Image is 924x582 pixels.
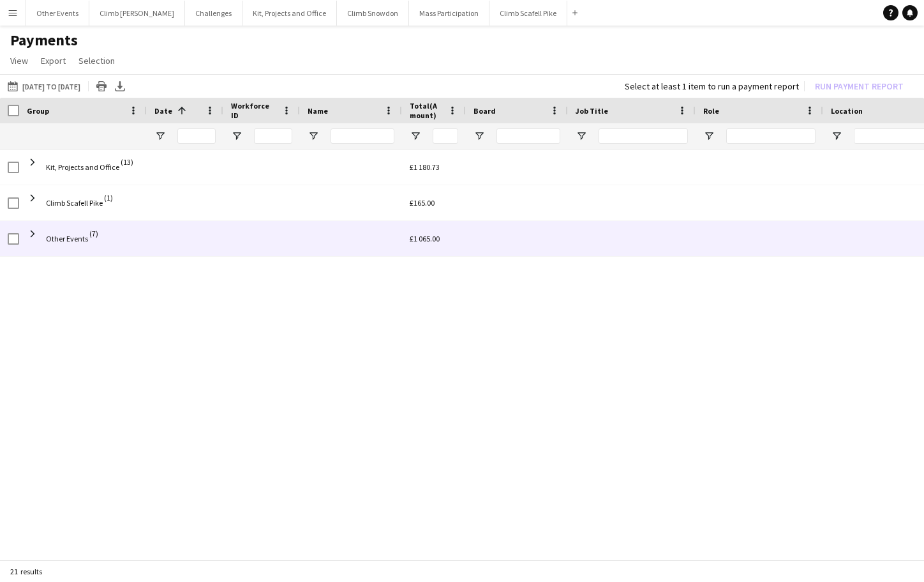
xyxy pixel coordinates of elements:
input: Name Filter Input [331,128,394,144]
app-action-btn: Print [94,79,109,94]
span: (7) [89,221,98,246]
button: Climb Scafell Pike [489,1,567,26]
button: Mass Participation [409,1,489,26]
input: Role Filter Input [726,128,816,144]
button: Open Filter Menu [308,130,319,142]
button: Open Filter Menu [473,130,485,142]
span: Name [308,106,328,116]
input: Amount Filter Input [433,128,458,144]
input: Date Filter Input [177,128,216,144]
span: Workforce ID [231,101,277,120]
span: Role [703,106,719,116]
span: Export [41,55,66,66]
a: Export [36,52,71,69]
input: Board Filter Input [496,128,560,144]
span: Climb Scafell Pike [46,198,103,208]
span: (13) [121,149,133,174]
button: Kit, Projects and Office [242,1,337,26]
button: [DATE] to [DATE] [5,79,83,94]
span: View [10,55,28,66]
span: Group [27,106,49,116]
button: Open Filter Menu [576,130,587,142]
input: Job Title Filter Input [599,128,688,144]
button: Open Filter Menu [831,130,842,142]
span: (1) [104,185,113,210]
button: Open Filter Menu [231,130,242,142]
button: Climb [PERSON_NAME] [89,1,185,26]
span: Other Events [46,234,88,243]
span: £165.00 [410,198,435,208]
button: Open Filter Menu [703,130,715,142]
span: £1 180.73 [410,162,440,172]
button: Challenges [185,1,242,26]
span: Selection [78,55,115,66]
button: Climb Snowdon [337,1,409,26]
a: View [5,52,33,69]
app-action-btn: Export XLSX [112,79,128,94]
span: Date [154,106,172,116]
span: Total(Amount) [410,101,443,120]
button: Open Filter Menu [410,130,421,142]
span: £1 065.00 [410,234,440,243]
input: Workforce ID Filter Input [254,128,292,144]
span: Board [473,106,496,116]
button: Open Filter Menu [154,130,166,142]
span: Job Title [576,106,608,116]
a: Selection [73,52,120,69]
button: Other Events [26,1,89,26]
div: Select at least 1 item to run a payment report [625,80,799,92]
span: Kit, Projects and Office [46,162,119,172]
span: Location [831,106,863,116]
